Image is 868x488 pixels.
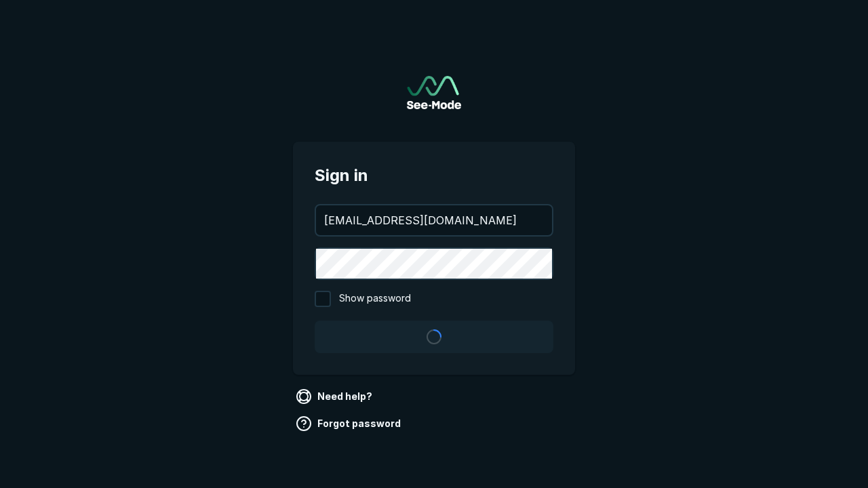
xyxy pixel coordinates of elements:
a: Need help? [293,386,378,407]
span: Show password [339,291,411,307]
img: See-Mode Logo [407,76,461,109]
span: Sign in [315,163,553,188]
a: Go to sign in [407,76,461,109]
a: Forgot password [293,413,406,434]
input: your@email.com [316,205,552,235]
